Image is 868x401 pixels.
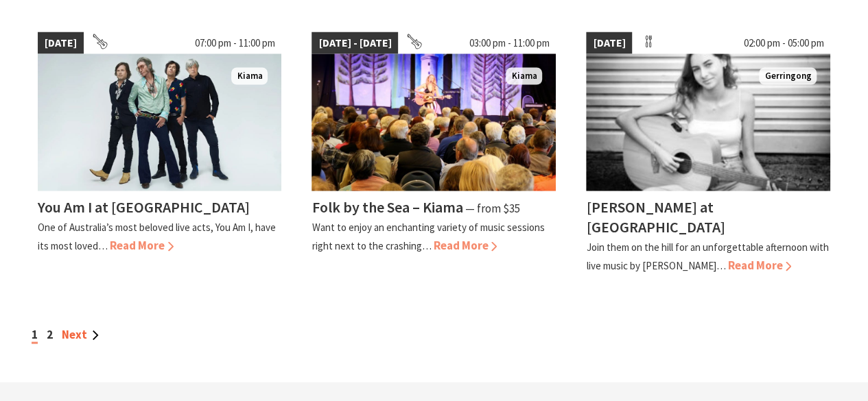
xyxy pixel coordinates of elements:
[38,197,250,216] h4: You Am I at [GEOGRAPHIC_DATA]
[312,32,398,53] span: [DATE] - [DATE]
[462,32,556,53] span: 03:00 pm - 11:00 pm
[312,32,556,274] a: [DATE] - [DATE] 03:00 pm - 11:00 pm Folk by the Sea - Showground Pavilion Kiama Folk by the Sea –...
[433,237,497,252] span: Read More
[110,237,174,252] span: Read More
[62,326,99,341] a: Next
[38,32,84,53] span: [DATE]
[506,67,542,84] span: Kiama
[47,326,53,341] a: 2
[312,53,556,191] img: Folk by the Sea - Showground Pavilion
[38,53,282,191] img: You Am I
[32,326,38,343] span: 1
[736,32,830,53] span: 02:00 pm - 05:00 pm
[312,197,462,216] h4: Folk by the Sea – Kiama
[586,32,830,274] a: [DATE] 02:00 pm - 05:00 pm Tayah Larsen Gerringong [PERSON_NAME] at [GEOGRAPHIC_DATA] Join them o...
[586,32,632,53] span: [DATE]
[586,240,828,271] p: Join them on the hill for an unforgettable afternoon with live music by [PERSON_NAME]…
[759,67,817,84] span: Gerringong
[187,32,281,53] span: 07:00 pm - 11:00 pm
[38,220,276,252] p: One of Australia’s most beloved live acts, You Am I, have its most loved…
[586,53,830,191] img: Tayah Larsen
[465,200,519,215] span: ⁠— from $35
[586,197,725,236] h4: [PERSON_NAME] at [GEOGRAPHIC_DATA]
[727,257,791,272] span: Read More
[231,67,268,84] span: Kiama
[312,220,544,252] p: Want to enjoy an enchanting variety of music sessions right next to the crashing…
[38,32,282,274] a: [DATE] 07:00 pm - 11:00 pm You Am I Kiama You Am I at [GEOGRAPHIC_DATA] One of Australia’s most b...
